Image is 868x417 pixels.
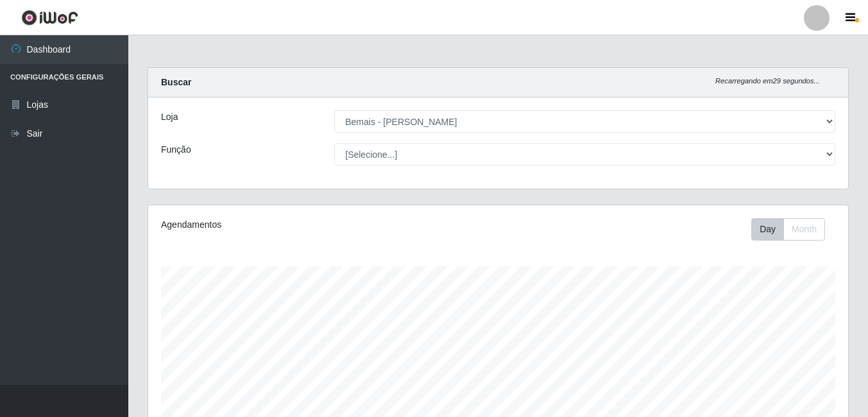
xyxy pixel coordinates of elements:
[751,218,784,241] button: Day
[715,77,820,85] i: Recarregando em 29 segundos...
[751,218,825,241] div: First group
[161,218,430,232] div: Agendamentos
[161,77,191,87] strong: Buscar
[161,143,191,157] label: Função
[21,10,78,26] img: CoreUI Logo
[783,218,825,241] button: Month
[161,110,178,124] label: Loja
[751,218,835,241] div: Toolbar with button groups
